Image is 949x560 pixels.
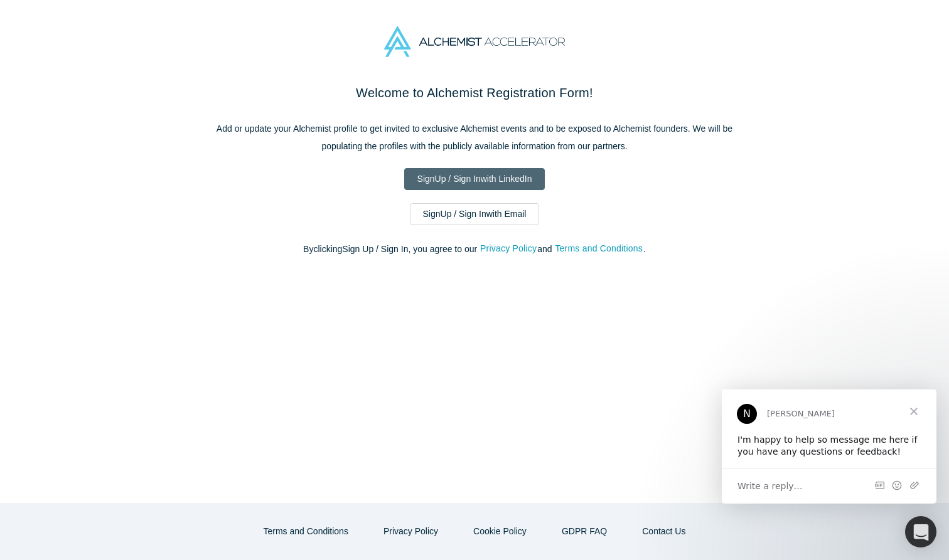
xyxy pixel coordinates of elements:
span: Write a reply… [16,88,81,105]
p: By clicking Sign Up / Sign In , you agree to our and . [211,243,738,256]
button: Privacy Policy [370,520,451,542]
button: Cookie Policy [460,520,540,542]
p: Add or update your Alchemist profile to get invited to exclusive Alchemist events and to be expos... [211,120,738,155]
img: Alchemist Accelerator Logo [384,26,565,57]
div: I'm happy to help so message me here if you have any questions or feedback! [16,45,199,69]
button: Contact Us [629,520,699,542]
button: Terms and Conditions [250,520,362,542]
a: GDPR FAQ [549,520,620,542]
a: SignUp / Sign Inwith Email [410,203,540,225]
a: SignUp / Sign Inwith LinkedIn [404,168,545,190]
iframe: Intercom live chat message [722,389,936,504]
button: Terms and Conditions [554,241,643,256]
h2: Welcome to Alchemist Registration Form! [211,83,738,102]
button: Privacy Policy [480,241,537,256]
